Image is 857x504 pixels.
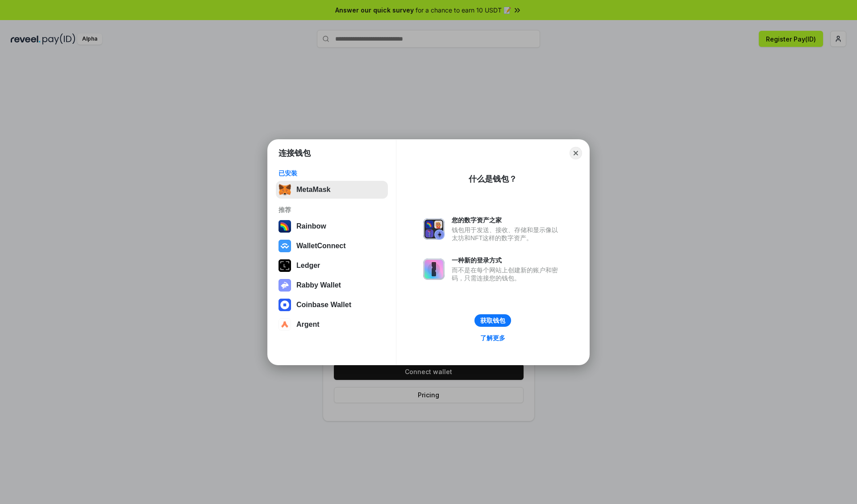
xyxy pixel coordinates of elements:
[279,148,311,158] h1: 连接钱包
[276,257,388,275] button: Ledger
[475,332,511,344] a: 了解更多
[279,206,385,214] div: 推荐
[296,242,346,250] div: WalletConnect
[480,317,505,325] div: 获取钱包
[279,318,291,331] img: svg+xml,%3Csvg%20width%3D%2228%22%20height%3D%2228%22%20viewBox%3D%220%200%2028%2028%22%20fill%3D...
[279,240,291,252] img: svg+xml,%3Csvg%20width%3D%2228%22%20height%3D%2228%22%20viewBox%3D%220%200%2028%2028%22%20fill%3D...
[279,169,385,177] div: 已安装
[279,259,291,272] img: svg+xml,%3Csvg%20xmlns%3D%22http%3A%2F%2Fwww.w3.org%2F2000%2Fsvg%22%20width%3D%2228%22%20height%3...
[423,258,445,280] img: svg+xml,%3Csvg%20xmlns%3D%22http%3A%2F%2Fwww.w3.org%2F2000%2Fsvg%22%20fill%3D%22none%22%20viewBox...
[279,220,291,233] img: svg+xml,%3Csvg%20width%3D%22120%22%20height%3D%22120%22%20viewBox%3D%220%200%20120%20120%22%20fil...
[276,296,388,314] button: Coinbase Wallet
[423,218,445,240] img: svg+xml,%3Csvg%20xmlns%3D%22http%3A%2F%2Fwww.w3.org%2F2000%2Fsvg%22%20fill%3D%22none%22%20viewBox...
[452,226,562,242] div: 钱包用于发送、接收、存储和显示像以太坊和NFT这样的数字资产。
[296,301,351,309] div: Coinbase Wallet
[452,266,562,282] div: 而不是在每个网站上创建新的账户和密码，只需连接您的钱包。
[469,174,517,184] div: 什么是钱包？
[480,334,505,342] div: 了解更多
[570,147,582,159] button: Close
[276,237,388,255] button: WalletConnect
[279,279,291,292] img: svg+xml,%3Csvg%20xmlns%3D%22http%3A%2F%2Fwww.w3.org%2F2000%2Fsvg%22%20fill%3D%22none%22%20viewBox...
[296,262,320,270] div: Ledger
[279,299,291,311] img: svg+xml,%3Csvg%20width%3D%2228%22%20height%3D%2228%22%20viewBox%3D%220%200%2028%2028%22%20fill%3D...
[474,314,511,327] button: 获取钱包
[452,216,562,224] div: 您的数字资产之家
[276,316,388,333] button: Argent
[296,222,326,230] div: Rainbow
[279,183,291,196] img: svg+xml,%3Csvg%20fill%3D%22none%22%20height%3D%2233%22%20viewBox%3D%220%200%2035%2033%22%20width%...
[296,321,320,329] div: Argent
[276,217,388,235] button: Rainbow
[296,281,341,289] div: Rabby Wallet
[276,181,388,199] button: MetaMask
[296,186,330,194] div: MetaMask
[452,256,562,264] div: 一种新的登录方式
[276,276,388,294] button: Rabby Wallet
